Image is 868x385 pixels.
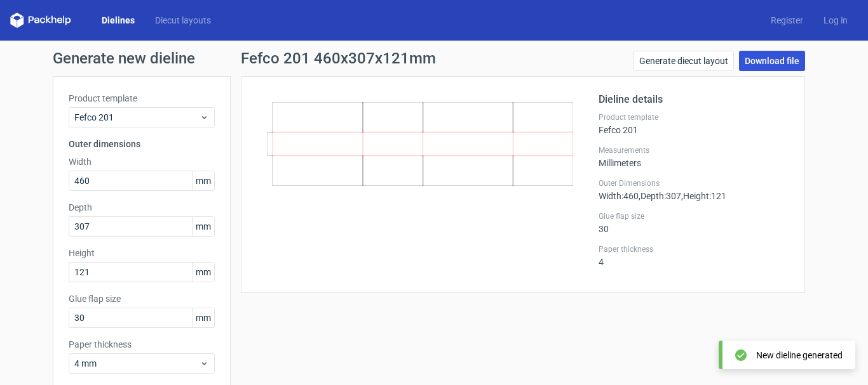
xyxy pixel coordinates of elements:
label: Measurements [599,145,789,155]
span: mm [192,171,214,190]
span: Fefco 201 [74,111,200,124]
div: Millimeters [599,145,789,168]
div: 30 [599,211,789,234]
span: 4 mm [74,357,200,370]
label: Paper thickness [599,244,789,254]
label: Glue flap size [599,211,789,221]
a: Diecut layouts [145,14,221,27]
label: Outer Dimensions [599,178,789,188]
a: Download file [739,51,805,71]
h3: Outer dimensions [69,138,215,150]
span: mm [192,217,214,236]
label: Width [69,155,215,168]
span: , Height : 121 [681,191,726,201]
label: Paper thickness [69,338,215,351]
a: Log in [813,14,858,27]
div: 4 [599,244,789,267]
div: Fefco 201 [599,112,789,135]
span: mm [192,263,214,282]
h2: Dieline details [599,92,789,107]
a: Register [761,14,813,27]
h1: Generate new dieline [53,51,815,66]
label: Depth [69,201,215,214]
span: Width : 460 [599,191,639,201]
label: Height [69,247,215,259]
label: Product template [69,92,215,105]
label: Glue flap size [69,292,215,305]
a: Dielines [92,14,145,27]
a: Generate diecut layout [634,51,734,71]
h1: Fefco 201 460x307x121mm [241,51,436,66]
label: Product template [599,112,789,122]
span: mm [192,308,214,327]
div: New dieline generated [756,349,843,362]
span: , Depth : 307 [639,191,681,201]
